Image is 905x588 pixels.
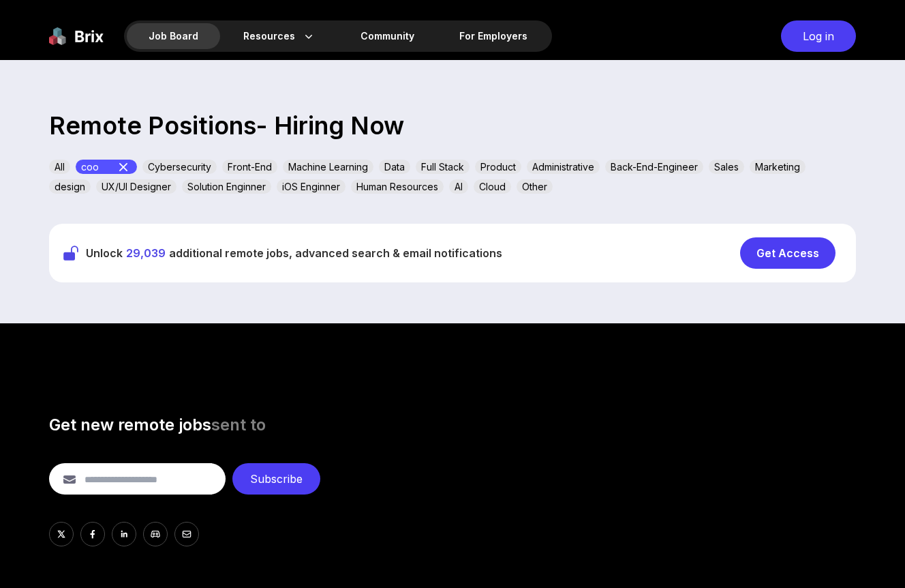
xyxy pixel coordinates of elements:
[438,23,549,49] a: For Employers
[277,179,346,194] div: iOS Enginner
[142,160,217,174] div: Cybersecurity
[96,179,177,194] div: UX/UI Designer
[76,160,137,174] div: coo
[474,179,511,194] div: Cloud
[774,20,856,52] a: Log in
[222,160,277,174] div: Front-End
[709,160,744,174] div: Sales
[527,160,600,174] div: Administrative
[49,179,91,194] div: design
[127,23,220,49] div: Job Board
[221,23,337,49] div: Resources
[283,160,373,174] div: Machine Learning
[182,179,271,194] div: Solution Enginner
[449,179,468,194] div: AI
[351,179,444,194] div: Human Resources
[750,160,806,174] div: Marketing
[49,160,70,174] div: All
[86,245,502,261] span: Unlock additional remote jobs, advanced search & email notifications
[605,160,703,174] div: Back-End-Engineer
[339,23,436,49] a: Community
[49,414,856,436] h3: Get new remote jobs
[740,237,835,269] div: Get Access
[416,160,470,174] div: Full Stack
[126,246,166,260] span: 29,039
[475,160,521,174] div: Product
[781,20,856,52] div: Log in
[379,160,410,174] div: Data
[232,463,320,495] div: Subscribe
[517,179,553,194] div: Other
[211,415,266,435] span: sent to
[740,237,842,269] a: Get Access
